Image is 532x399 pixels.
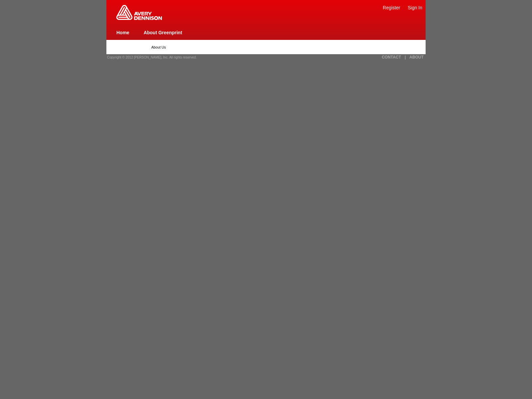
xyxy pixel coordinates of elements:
a: About Greenprint [144,30,182,35]
a: Greenprint [116,17,162,21]
a: Sign In [408,5,422,10]
span: Copyright © 2012 [PERSON_NAME], Inc. All rights reserved. [107,56,197,59]
p: About Us [151,45,381,49]
a: Register [383,5,400,10]
a: ABOUT [409,55,424,60]
img: Home [116,5,162,20]
a: Home [116,30,129,35]
a: CONTACT [382,55,401,60]
a: | [405,55,406,60]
